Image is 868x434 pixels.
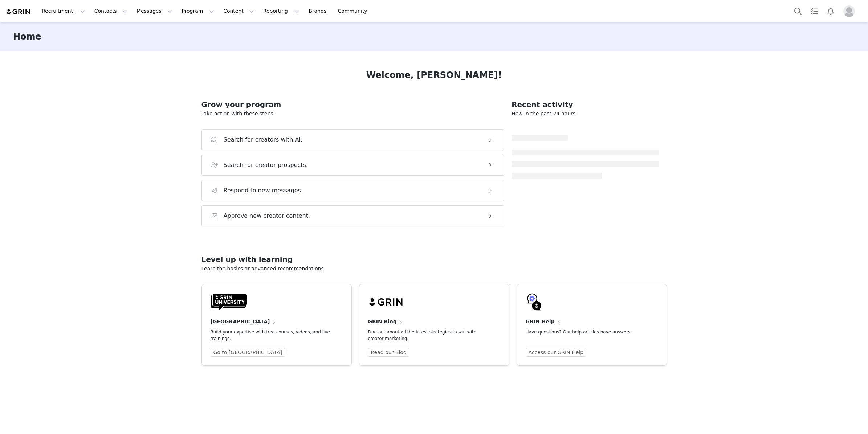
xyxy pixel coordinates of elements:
[368,329,489,342] p: Find out about all the latest strategies to win with creator marketing.
[512,110,659,118] p: New in the past 24 hours:
[37,3,90,19] button: Recruitment
[368,348,409,357] a: Read our Blog
[843,5,855,17] img: placeholder-profile.jpg
[526,329,646,335] p: Have questions? Our help articles have answers.
[201,155,505,176] button: Search for creator prospects.
[6,8,31,15] img: grin logo
[201,110,505,118] p: Take action with these steps:
[211,348,285,357] a: Go to [GEOGRAPHIC_DATA]
[304,3,333,19] a: Brands
[334,3,375,19] a: Community
[224,212,310,220] h3: Approve new creator content.
[806,3,822,19] a: Tasks
[90,3,132,19] button: Contacts
[224,161,308,169] h3: Search for creator prospects.
[211,293,247,311] img: GRIN-University-Logo-Black.svg
[526,318,555,325] h4: GRIN Help
[201,205,505,226] button: Approve new creator content.
[366,69,502,82] h1: Welcome, [PERSON_NAME]!
[368,318,397,325] h4: GRIN Blog
[201,129,505,150] button: Search for creators with AI.
[201,254,667,265] h2: Level up with learning
[132,3,177,19] button: Messages
[224,186,303,195] h3: Respond to new messages.
[512,99,659,110] h2: Recent activity
[201,180,505,201] button: Respond to new messages.
[13,30,41,43] h3: Home
[219,3,258,19] button: Content
[177,3,219,19] button: Program
[526,293,543,311] img: GRIN-help-icon.svg
[368,293,404,311] img: grin-logo-black.svg
[839,5,862,17] button: Profile
[201,99,505,110] h2: Grow your program
[526,348,587,357] a: Access our GRIN Help
[211,329,331,342] p: Build your expertise with free courses, videos, and live trainings.
[259,3,304,19] button: Reporting
[790,3,806,19] button: Search
[211,318,270,325] h4: [GEOGRAPHIC_DATA]
[224,135,303,144] h3: Search for creators with AI.
[823,3,839,19] button: Notifications
[201,265,667,273] p: Learn the basics or advanced recommendations.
